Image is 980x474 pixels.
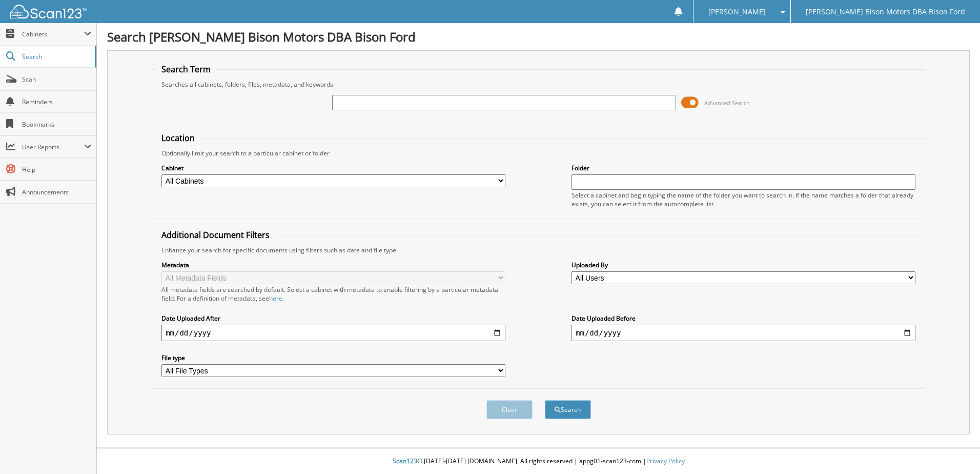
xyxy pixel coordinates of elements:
[708,9,766,15] span: [PERSON_NAME]
[486,400,533,419] button: Clear
[161,261,505,269] label: Metadata
[806,9,965,15] span: [PERSON_NAME] Bison Motors DBA Bison Ford
[156,80,921,89] div: Searches all cabinets, folders, files, metadata, and keywords
[571,314,915,323] label: Date Uploaded Before
[269,294,282,303] a: here
[161,325,505,341] input: start
[161,353,505,362] label: File type
[646,457,685,465] a: Privacy Policy
[161,314,505,323] label: Date Uploaded After
[156,64,216,75] legend: Search Term
[161,164,505,172] label: Cabinet
[571,261,915,269] label: Uploaded By
[22,52,90,61] span: Search
[107,28,970,45] h1: Search [PERSON_NAME] Bison Motors DBA Bison Ford
[156,132,200,144] legend: Location
[545,400,591,419] button: Search
[22,165,91,174] span: Help
[571,325,915,341] input: end
[10,5,87,18] img: scan123-logo-white.svg
[571,191,915,208] div: Select a cabinet and begin typing the name of the folder you want to search in. If the name match...
[97,449,980,474] div: © [DATE]-[DATE] [DOMAIN_NAME]. All rights reserved | appg01-scan123-com |
[571,164,915,172] label: Folder
[156,246,921,254] div: Enhance your search for specific documents using filters such as date and file type.
[156,149,921,157] div: Optionally limit your search to a particular cabinet or folder
[22,143,84,151] span: User Reports
[22,30,84,38] span: Cabinets
[22,120,91,129] span: Bookmarks
[22,188,91,196] span: Announcements
[393,457,417,465] span: Scan123
[22,75,91,84] span: Scan
[161,285,505,303] div: All metadata fields are searched by default. Select a cabinet with metadata to enable filtering b...
[156,229,275,241] legend: Additional Document Filters
[704,99,750,107] span: Advanced Search
[22,97,91,106] span: Reminders
[929,425,980,474] iframe: Chat Widget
